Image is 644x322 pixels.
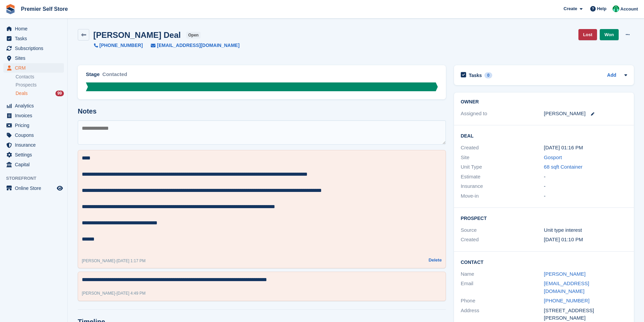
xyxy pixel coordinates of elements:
span: [EMAIL_ADDRESS][DOMAIN_NAME] [157,42,239,49]
div: Stage [86,71,100,78]
span: Analytics [15,101,55,110]
span: Invoices [15,111,55,120]
div: 0 [484,72,492,78]
div: Created [461,144,544,152]
div: Insurance [461,182,544,190]
span: Coupons [15,130,55,140]
div: [DATE] 01:16 PM [544,144,627,152]
a: menu [3,24,64,33]
h2: Owner [461,99,627,105]
a: Prospects [16,81,64,89]
a: menu [3,53,64,63]
div: Email [461,280,544,295]
button: Delete [429,257,442,264]
a: menu [3,44,64,53]
span: Prospects [16,82,37,88]
a: [EMAIL_ADDRESS][DOMAIN_NAME] [544,280,589,294]
div: Unit Type [461,163,544,171]
div: - [544,182,627,190]
div: Created [461,236,544,244]
span: [DATE] 1:17 PM [117,258,146,263]
div: [STREET_ADDRESS][PERSON_NAME] [544,307,627,322]
a: menu [3,150,64,159]
a: [EMAIL_ADDRESS][DOMAIN_NAME] [143,42,239,49]
div: Move-in [461,192,544,200]
a: menu [3,111,64,120]
a: menu [3,130,64,140]
span: Subscriptions [15,44,55,53]
a: Premier Self Store [18,3,71,15]
a: menu [3,101,64,110]
span: Account [620,6,638,13]
a: menu [3,34,64,43]
a: Gosport [544,154,562,160]
div: - [82,258,146,264]
span: Home [15,24,55,33]
span: Pricing [15,121,55,130]
span: Help [597,5,606,12]
span: Sites [15,53,55,63]
div: Source [461,226,544,234]
a: Preview store [56,184,64,192]
a: menu [3,160,64,169]
a: [PERSON_NAME] [544,271,586,277]
img: Peter Pring [613,5,619,12]
a: Contacts [16,74,64,80]
div: Site [461,154,544,162]
span: [PHONE_NUMBER] [99,42,143,49]
div: Phone [461,297,544,305]
div: Contacted [102,71,127,82]
div: - [544,173,627,181]
span: [PERSON_NAME] [82,258,115,263]
span: Tasks [15,34,55,43]
a: menu [3,63,64,73]
div: Name [461,270,544,278]
a: Lost [578,29,597,40]
a: menu [3,183,64,193]
a: Deals 99 [16,90,64,97]
span: Online Store [15,183,55,193]
h2: [PERSON_NAME] Deal [93,30,181,40]
div: - [82,290,146,296]
div: [PERSON_NAME] [544,110,586,118]
a: menu [3,140,64,150]
a: Delete [429,257,442,265]
span: Deals [16,90,28,97]
span: [DATE] 4:49 PM [117,291,146,296]
a: 68 sqft Container [544,164,582,170]
span: Create [564,5,577,12]
a: [PHONE_NUMBER] [94,42,143,49]
span: [PERSON_NAME] [82,291,115,296]
span: open [186,32,201,39]
img: stora-icon-8386f47178a22dfd0bd8f6a31ec36ba5ce8667c1dd55bd0f319d3a0aa187defe.svg [5,4,16,14]
span: Settings [15,150,55,159]
a: Won [600,29,619,40]
h2: Notes [78,107,446,115]
h2: Deal [461,132,627,139]
div: Unit type interest [544,226,627,234]
span: CRM [15,63,55,73]
a: Add [607,72,616,79]
span: Insurance [15,140,55,150]
div: - [544,192,627,200]
a: menu [3,121,64,130]
div: [DATE] 01:10 PM [544,236,627,244]
a: [PHONE_NUMBER] [544,298,590,303]
h2: Contact [461,258,627,265]
div: 99 [55,91,64,96]
span: Capital [15,160,55,169]
h2: Prospect [461,215,627,221]
h2: Tasks [469,72,482,78]
div: Assigned to [461,110,544,118]
div: Estimate [461,173,544,181]
span: Storefront [6,175,67,182]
